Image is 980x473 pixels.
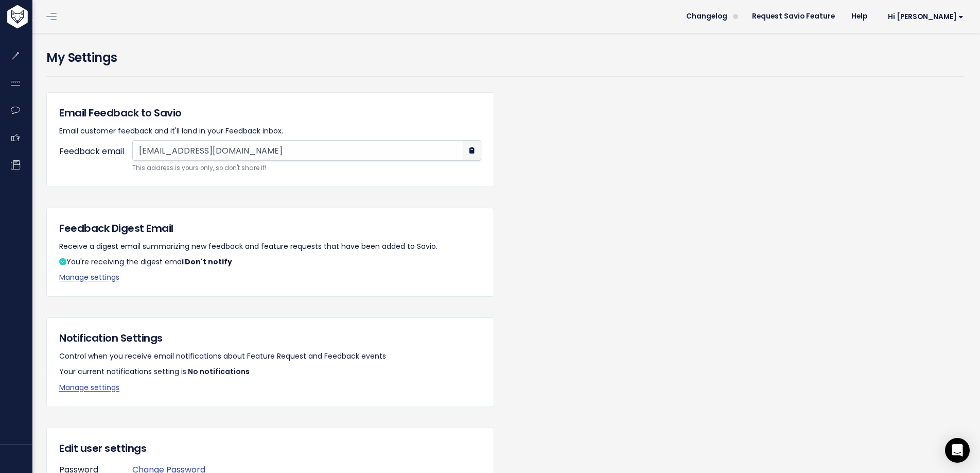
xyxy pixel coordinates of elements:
a: Manage settings [59,272,119,282]
h5: Edit user settings [59,441,481,456]
p: You're receiving the digest email [59,256,481,268]
h5: Feedback Digest Email [59,221,481,236]
a: Manage settings [59,382,119,393]
p: Control when you receive email notifications about Feature Request and Feedback events [59,350,481,363]
span: Changelog [686,13,727,20]
label: Feedback email [59,144,132,167]
strong: Don't notify [185,257,232,267]
p: Your current notifications setting is: [59,365,481,378]
span: No notifications [188,366,250,377]
a: Help [843,9,876,24]
p: Email customer feedback and it'll land in your Feedback inbox. [59,125,481,138]
p: Receive a digest email summarizing new feedback and feature requests that have been added to Savio. [59,240,481,253]
small: This address is yours only, so don't share it! [132,163,481,174]
h4: My Settings [46,48,965,67]
a: Hi [PERSON_NAME] [876,9,972,25]
img: logo-white.9d6f32f41409.svg [5,5,84,28]
h5: Notification Settings [59,330,481,346]
h5: Email Feedback to Savio [59,105,481,121]
a: Request Savio Feature [744,9,843,24]
div: Open Intercom Messenger [945,438,970,463]
span: Hi [PERSON_NAME] [888,13,964,21]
